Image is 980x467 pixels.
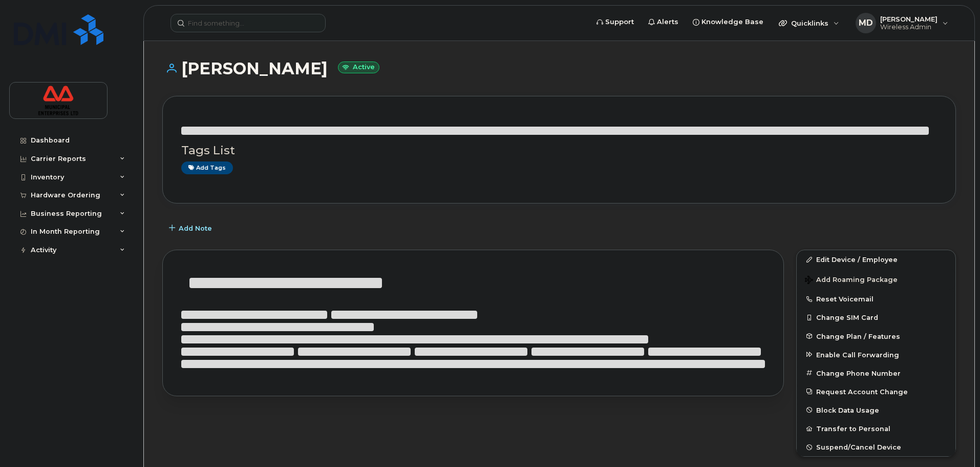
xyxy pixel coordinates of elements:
[797,250,955,269] a: Edit Device / Employee
[338,62,379,73] small: Active
[797,308,955,327] button: Change SIM Card
[816,351,899,358] span: Enable Call Forwarding
[797,382,955,401] button: Request Account Change
[162,59,956,77] h1: [PERSON_NAME]
[797,346,955,364] button: Enable Call Forwarding
[181,161,233,174] a: Add tags
[797,438,955,456] button: Suspend/Cancel Device
[816,443,901,451] span: Suspend/Cancel Device
[797,269,955,290] button: Add Roaming Package
[162,219,221,237] button: Add Note
[797,401,955,419] button: Block Data Usage
[797,364,955,382] button: Change Phone Number
[797,419,955,438] button: Transfer to Personal
[181,144,937,157] h3: Tags List
[816,332,900,340] span: Change Plan / Features
[797,290,955,308] button: Reset Voicemail
[805,276,898,286] span: Add Roaming Package
[797,327,955,346] button: Change Plan / Features
[179,224,212,233] span: Add Note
